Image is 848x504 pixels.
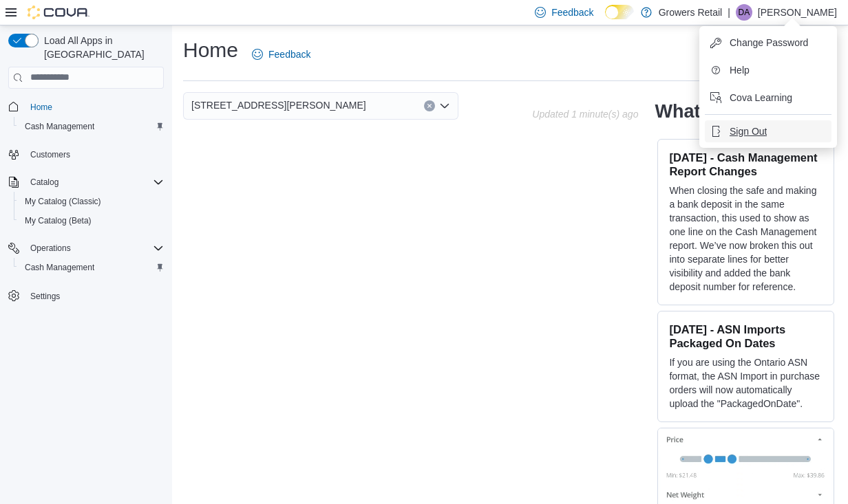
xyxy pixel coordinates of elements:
button: Catalog [25,174,64,190]
a: Cash Management [19,259,100,276]
p: | [728,4,730,21]
span: Catalog [30,177,59,188]
button: Operations [25,240,76,256]
span: DA [739,4,750,21]
span: Feedback [551,6,593,19]
span: Cash Management [19,259,164,276]
nav: Complex example [8,91,164,342]
span: Sign Out [730,124,767,138]
span: Help [730,63,750,77]
span: [STREET_ADDRESS][PERSON_NAME] [191,97,366,113]
p: [PERSON_NAME] [758,4,837,21]
span: My Catalog (Classic) [25,196,101,207]
button: Catalog [3,173,169,192]
p: When closing the safe and making a bank deposit in the same transaction, this used to show as one... [669,184,823,294]
span: Customers [30,149,70,160]
button: Open list of options [439,100,450,111]
button: Clear input [424,100,435,111]
span: Load All Apps in [GEOGRAPHIC_DATA] [39,34,164,61]
span: Customers [25,146,164,163]
h1: Home [183,36,238,64]
a: Cash Management [19,118,100,135]
span: Change Password [730,36,808,50]
span: Home [25,98,164,116]
span: Settings [25,287,164,304]
span: Cash Management [25,121,94,132]
a: My Catalog (Beta) [19,212,97,229]
span: Cova Learning [730,91,792,105]
button: My Catalog (Classic) [14,192,169,211]
button: Operations [3,239,169,258]
a: My Catalog (Classic) [19,193,107,210]
button: Help [705,59,831,81]
span: Catalog [25,174,164,190]
img: Cova [28,6,89,19]
a: Settings [25,288,65,305]
span: Cash Management [19,118,164,135]
p: If you are using the Ontario ASN format, the ASN Import in purchase orders will now automatically... [669,355,823,410]
span: Cash Management [25,262,94,273]
span: My Catalog (Classic) [19,193,164,210]
button: Cova Learning [705,87,831,109]
button: Settings [3,285,169,305]
button: Sign Out [705,120,831,142]
p: Updated 1 minute(s) ago [532,109,638,120]
span: My Catalog (Beta) [19,212,164,229]
a: Home [25,99,58,116]
input: Dark Mode [605,5,634,19]
span: Operations [30,243,71,254]
span: Operations [25,240,164,256]
h3: [DATE] - Cash Management Report Changes [669,151,823,178]
span: Feedback [268,47,310,61]
button: Change Password [705,32,831,54]
button: Cash Management [14,117,169,136]
span: Home [30,102,52,113]
button: Cash Management [14,258,169,277]
div: Dante Aguilar [736,4,752,21]
a: Feedback [246,41,316,68]
h2: What's new [655,100,756,122]
button: Customers [3,144,169,164]
span: Settings [30,291,60,302]
p: Growers Retail [659,4,723,21]
h3: [DATE] - ASN Imports Packaged On Dates [669,322,823,350]
button: My Catalog (Beta) [14,211,169,230]
span: My Catalog (Beta) [25,215,92,226]
button: Home [3,97,169,117]
a: Customers [25,146,76,163]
